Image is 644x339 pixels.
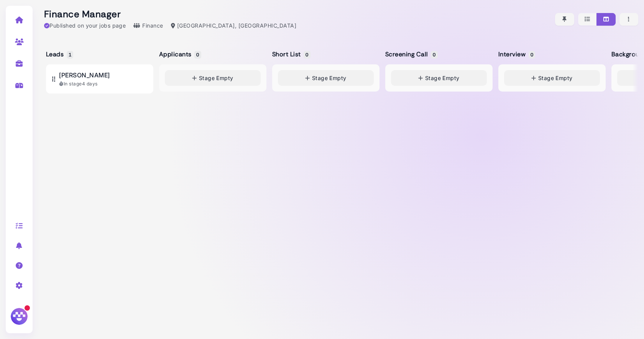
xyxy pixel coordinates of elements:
span: [PERSON_NAME] [59,70,110,80]
div: Published on your jobs page [44,21,126,29]
div: [GEOGRAPHIC_DATA], [GEOGRAPHIC_DATA] [171,21,296,29]
span: 0 [304,51,310,59]
span: 0 [431,51,437,59]
img: Megan [10,307,29,326]
h5: Interview [498,51,534,58]
div: In stage 4 days [59,80,147,87]
span: 0 [194,51,201,59]
h5: Leads [46,51,72,58]
button: [PERSON_NAME] In stage4 days [46,64,153,93]
div: Finance [133,21,163,29]
span: Stage Empty [199,74,233,82]
span: 1 [67,51,73,59]
span: Stage Empty [312,74,347,82]
h2: Finance Manager [44,9,296,20]
span: Stage Empty [425,74,460,82]
h5: Short List [272,51,309,58]
span: 0 [529,51,535,59]
span: Stage Empty [538,74,573,82]
h5: Applicants [159,51,200,58]
h5: Screening Call [385,51,437,58]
